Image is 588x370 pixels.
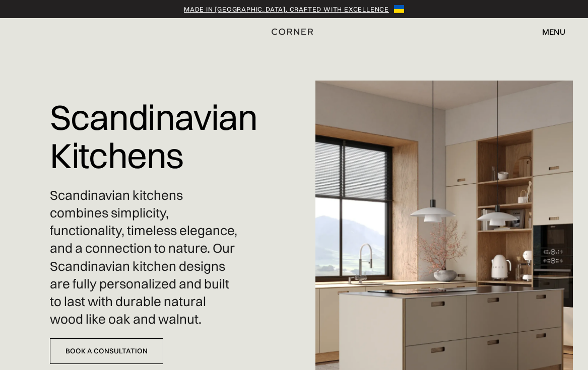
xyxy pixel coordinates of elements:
[532,23,565,40] div: menu
[184,4,389,14] a: Made in [GEOGRAPHIC_DATA], crafted with excellence
[266,25,321,38] a: home
[50,187,238,328] p: Scandinavian kitchens combines simplicity, functionality, timeless elegance, and a connection to ...
[542,28,565,36] div: menu
[50,91,257,182] h1: Scandinavian Kitchens
[50,338,163,364] a: Book a Consultation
